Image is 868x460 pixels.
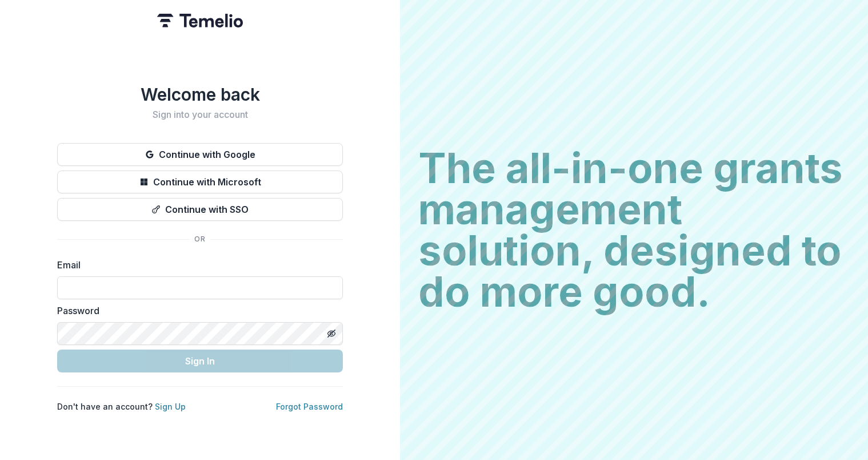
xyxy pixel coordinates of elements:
[276,402,343,411] a: Forgot Password
[57,258,336,272] label: Email
[57,350,343,372] button: Sign In
[155,402,186,411] a: Sign Up
[57,143,343,166] button: Continue with Google
[57,198,343,221] button: Continue with SSO
[57,304,336,318] label: Password
[322,324,341,343] button: Toggle password visibility
[57,170,343,193] button: Continue with Microsoft
[57,400,186,413] p: Don't have an account?
[57,84,343,105] h1: Welcome back
[157,14,243,27] img: Temelio
[57,109,343,120] h2: Sign into your account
